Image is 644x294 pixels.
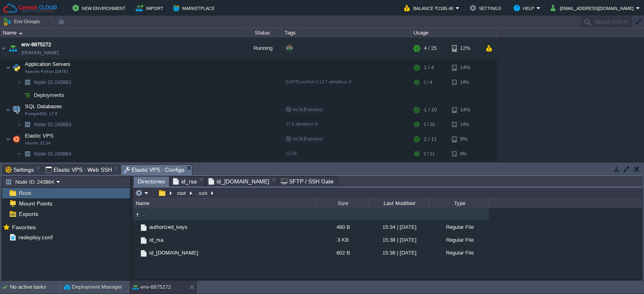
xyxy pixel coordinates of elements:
img: AMDAwAAAACH5BAEAAAAALAAAAAABAAEAAAICRAEAOw== [17,148,22,160]
div: Size [317,199,368,208]
div: No active tasks [10,281,60,294]
img: AMDAwAAAACH5BAEAAAAALAAAAAABAAEAAAICRAEAOw== [139,223,148,232]
div: 3 KB [316,234,368,246]
button: Node ID: 243864 [5,178,56,185]
div: Type [429,199,489,208]
span: no SLB access [286,136,322,141]
img: AMDAwAAAACH5BAEAAAAALAAAAAABAAEAAAICRAEAOw== [11,60,22,76]
img: AMDAwAAAACH5BAEAAAAALAAAAAABAAEAAAICRAEAOw== [7,37,19,59]
button: env-8875272 [132,283,171,291]
a: Mount Points [17,200,54,207]
span: Directories [138,177,165,187]
img: AMDAwAAAACH5BAEAAAAALAAAAAABAAEAAAICRAEAOw== [139,236,148,245]
a: Exports [17,210,39,218]
span: Elastic VPS [24,132,55,139]
span: 17.6-almalinux-9 [286,121,318,126]
div: Regular File [429,221,489,233]
div: 2 / 11 [424,131,437,147]
img: AMDAwAAAACH5BAEAAAAALAAAAAABAAEAAAICRAEAOw== [22,148,33,160]
img: AMDAwAAAACH5BAEAAAAALAAAAAABAAEAAAICRAEAOw== [6,60,10,76]
img: AMDAwAAAACH5BAEAAAAALAAAAAABAAEAAAICRAEAOw== [6,102,10,118]
a: Node ID:243864 [33,150,72,157]
span: 243862 [33,79,72,86]
span: redeploy.conf [17,234,54,241]
button: Settings [470,3,504,13]
img: AMDAwAAAACH5BAEAAAAALAAAAAABAAEAAAICRAEAOw== [0,37,7,59]
button: root [176,189,188,197]
img: AMDAwAAAACH5BAEAAAAALAAAAAABAAEAAAICRAEAOw== [139,249,148,258]
img: AMDAwAAAACH5BAEAAAAALAAAAAABAAEAAAICRAEAOw== [6,131,10,147]
img: AMDAwAAAACH5BAEAAAAALAAAAAABAAEAAAICRAEAOw== [22,160,27,173]
a: .. [142,211,147,218]
div: 4 / 25 [424,37,437,59]
span: Node ID: [34,121,54,127]
a: authorized_keys [148,224,189,230]
span: Elastic VPS : Web SSH [45,165,112,175]
button: Marketplace [173,3,217,13]
img: AMDAwAAAACH5BAEAAAAALAAAAAABAAEAAAICRAEAOw== [133,221,139,233]
span: Application Servers [24,61,72,68]
div: Name [1,28,242,37]
img: AMDAwAAAACH5BAEAAAAALAAAAAABAAEAAAICRAEAOw== [17,76,22,88]
button: Import [136,3,166,13]
div: Status [242,28,282,37]
img: AMDAwAAAACH5BAEAAAAALAAAAAABAAEAAAICRAEAOw== [11,131,22,147]
button: [EMAIL_ADDRESS][DOMAIN_NAME] [551,3,636,13]
button: Env Groups [3,16,43,27]
a: id_[DOMAIN_NAME] [148,249,200,256]
div: 15:38 | [DATE] [368,247,429,259]
span: Root [17,189,32,197]
img: AMDAwAAAACH5BAEAAAAALAAAAAABAAEAAAICRAEAOw== [22,76,33,88]
div: Regular File [429,234,489,246]
div: 602 B [316,247,368,259]
div: Usage [411,28,496,37]
span: SQL Databases [24,103,63,110]
input: Click to enter the path [133,187,642,199]
button: .ssh [196,189,209,197]
div: 14% [452,102,478,118]
a: Deployments [33,92,66,99]
img: AMDAwAAAACH5BAEAAAAALAAAAAABAAEAAAICRAEAOw== [22,89,33,101]
div: Tags [283,28,411,37]
button: Deployment Manager [64,283,122,291]
a: env-8875272 [21,41,51,49]
div: 2 / 11 [424,148,435,160]
span: no SLB access [286,107,322,112]
a: SQL DatabasesPostgreSQL 17.6 [24,103,63,109]
img: AMDAwAAAACH5BAEAAAAALAAAAAABAAEAAAICRAEAOw== [133,247,139,259]
div: 9% [452,148,478,160]
span: 22.04 [286,151,297,156]
span: Ubuntu 22.04 [25,141,51,146]
span: Apache Python [DATE] [25,69,68,74]
img: AMDAwAAAACH5BAEAAAAALAAAAAABAAEAAAICRAEAOw== [17,89,22,101]
span: Node ID: [34,79,54,85]
div: Running [242,37,282,59]
img: AMDAwAAAACH5BAEAAAAALAAAAAABAAEAAAICRAEAOw== [133,210,142,219]
li: /root/.ssh/id_rsa [170,176,205,186]
div: 1 / 10 [424,118,435,131]
img: Cantech Cloud [3,3,58,13]
div: 14% [452,60,478,76]
span: Node ID: [34,151,54,157]
div: 1 / 4 [424,76,432,88]
div: 12% [452,37,478,59]
div: 1 / 4 [424,60,434,76]
a: Favorites [10,224,37,230]
img: AMDAwAAAACH5BAEAAAAALAAAAAABAAEAAAICRAEAOw== [133,234,139,246]
img: AMDAwAAAACH5BAEAAAAALAAAAAABAAEAAAICRAEAOw== [22,118,33,131]
span: id_rsa [148,236,165,243]
div: 14% [452,118,478,131]
a: [DOMAIN_NAME] [21,49,59,57]
span: [DATE]-python-3.13.7-almalinux-9 [286,79,351,84]
span: id_[DOMAIN_NAME] [208,177,269,186]
img: AMDAwAAAACH5BAEAAAAALAAAAAABAAEAAAICRAEAOw== [11,102,22,118]
span: Favorites [10,224,37,231]
div: 9% [452,131,478,147]
button: New Environment [72,3,128,13]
